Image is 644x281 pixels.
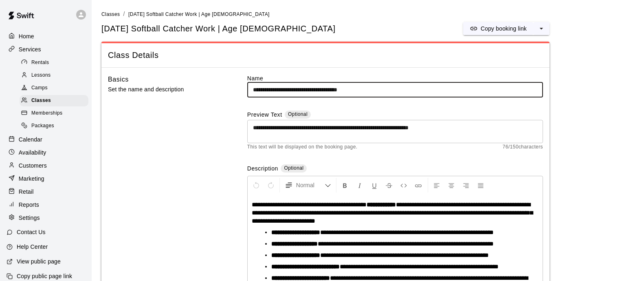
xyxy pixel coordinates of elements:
[353,178,367,192] button: Format Italics
[19,214,40,222] p: Settings
[284,165,303,171] span: Optional
[123,10,125,18] li: /
[7,173,85,185] a: Marketing
[247,74,543,82] label: Name
[20,120,88,132] div: Packages
[7,186,85,198] a: Retail
[463,22,533,35] button: Copy booking link
[338,178,352,192] button: Format Bold
[533,22,549,35] button: select merge strategy
[20,57,88,69] div: Rentals
[382,178,396,192] button: Format Strikethrough
[19,175,44,183] p: Marketing
[264,178,278,192] button: Redo
[31,109,62,117] span: Memberships
[20,70,88,81] div: Lessons
[108,74,129,85] h6: Basics
[128,11,270,17] span: [DATE] Softball Catcher Work | Age [DEMOGRAPHIC_DATA]
[444,178,458,192] button: Center Align
[20,95,92,107] a: Classes
[31,84,48,92] span: Camps
[249,178,263,192] button: Undo
[20,120,92,133] a: Packages
[20,107,92,120] a: Memberships
[430,178,444,192] button: Left Align
[19,32,34,40] p: Home
[7,146,85,159] a: Availability
[247,143,358,151] span: This text will be displayed on the booking page.
[296,181,325,189] span: Normal
[20,108,88,119] div: Memberships
[19,188,34,196] p: Retail
[17,228,46,236] p: Contact Us
[19,162,47,170] p: Customers
[411,178,425,192] button: Insert Link
[247,111,282,120] label: Preview Text
[20,82,88,94] div: Camps
[19,201,39,209] p: Reports
[7,133,85,146] a: Calendar
[101,11,120,17] a: Classes
[7,199,85,211] a: Reports
[7,43,85,55] a: Services
[20,69,92,82] a: Lessons
[31,97,51,105] span: Classes
[101,10,634,19] nav: breadcrumb
[503,143,543,151] span: 76 / 150 characters
[19,148,46,157] p: Availability
[101,11,120,17] span: Classes
[247,164,278,174] label: Description
[397,178,411,192] button: Insert Code
[474,178,488,192] button: Justify Align
[101,23,336,34] h5: [DATE] Softball Catcher Work | Age [DEMOGRAPHIC_DATA]
[19,135,42,144] p: Calendar
[20,82,92,95] a: Camps
[20,95,88,106] div: Classes
[367,178,381,192] button: Format Underline
[17,257,61,266] p: View public page
[7,159,85,172] a: Customers
[463,22,549,35] div: split button
[17,272,72,280] p: Copy public page link
[17,243,48,251] p: Help Center
[459,178,473,192] button: Right Align
[31,71,51,80] span: Lessons
[7,212,85,224] a: Settings
[31,59,49,67] span: Rentals
[281,178,334,192] button: Formatting Options
[288,111,308,117] span: Optional
[19,45,41,53] p: Services
[7,30,85,42] a: Home
[20,56,92,69] a: Rentals
[108,50,543,61] span: Class Details
[108,84,221,95] p: Set the name and description
[481,24,527,33] p: Copy booking link
[31,122,54,130] span: Packages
